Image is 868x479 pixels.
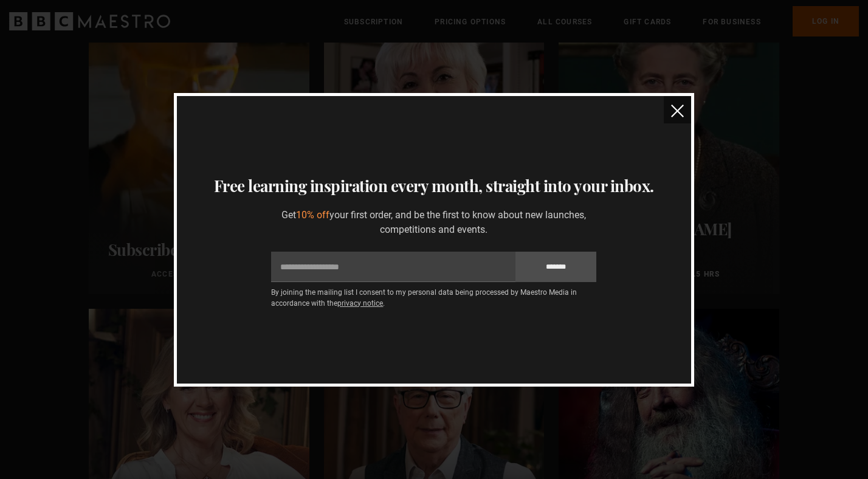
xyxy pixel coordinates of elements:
button: close [664,96,691,123]
p: By joining the mailing list I consent to my personal data being processed by Maestro Media in acc... [271,287,596,309]
span: 10% off [296,209,329,221]
h3: Free learning inspiration every month, straight into your inbox. [191,174,677,198]
p: Get your first order, and be the first to know about new launches, competitions and events. [271,208,596,237]
a: privacy notice [337,299,383,308]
